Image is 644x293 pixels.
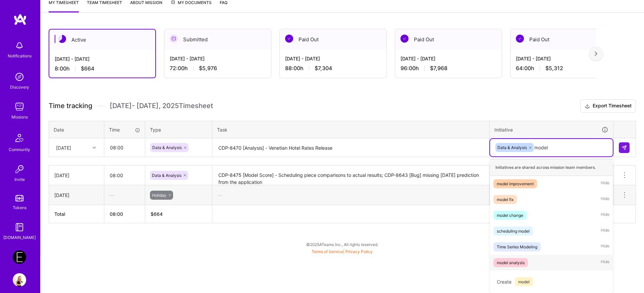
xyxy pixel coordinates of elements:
[400,55,496,62] div: [DATE] - [DATE]
[497,145,527,150] span: Data & Analysis
[10,84,29,91] div: Discovery
[430,65,447,72] span: $7,968
[497,212,523,219] div: model change
[400,65,496,72] div: 96:00 h
[11,250,28,264] a: Endeavor: Data Team- 3338DES275
[13,273,26,287] img: User Avatar
[619,142,630,153] div: null
[497,196,514,203] div: model fix
[601,242,609,251] span: Hide
[580,99,636,113] button: Export Timesheet
[213,166,489,185] textarea: CDP-8475 [Model Score] - Scheduling piece comparisons to actual results; CDP-8643 [Bug] missing [...
[3,234,36,241] div: [DOMAIN_NAME]
[497,243,537,250] div: Time Series Modeling
[9,146,30,153] div: Community
[152,193,166,198] span: Holiday
[490,186,613,204] div: —
[497,259,525,266] div: model analysis
[8,52,32,59] div: Notifications
[516,65,612,72] div: 64:00 h
[170,55,266,62] div: [DATE] - [DATE]
[280,29,386,50] div: Paid Out
[104,166,145,184] input: HH:MM
[315,65,332,72] span: $7,304
[545,65,563,72] span: $5,312
[212,121,490,138] th: Task
[13,204,26,211] div: Tokens
[312,249,373,254] span: |
[11,113,28,120] div: Missions
[13,70,26,84] img: discovery
[622,145,627,150] img: Submit
[93,146,96,149] i: icon Chevron
[490,159,613,176] div: Initiatives are shared across mission team members.
[170,65,266,72] div: 72:00 h
[601,195,609,204] span: Hide
[55,65,150,72] div: 8:00 h
[170,35,178,43] img: Submitted
[516,35,524,43] img: Paid Out
[601,227,609,236] span: Hide
[585,103,590,110] i: icon Download
[11,130,28,146] img: Community
[515,277,533,286] span: model
[55,55,150,62] div: [DATE] - [DATE]
[49,121,104,138] th: Date
[13,162,26,176] img: Invite
[13,13,27,26] img: logo
[58,35,66,43] img: Active
[285,35,293,43] img: Paid Out
[601,258,609,267] span: Hide
[212,186,489,204] div: —
[151,211,163,217] span: $ 664
[516,55,612,62] div: [DATE] - [DATE]
[56,144,71,151] div: [DATE]
[285,55,381,62] div: [DATE] - [DATE]
[493,274,609,290] div: Create
[40,236,644,253] div: © 2025 ATeams Inc., All rights reserved.
[400,35,409,43] img: Paid Out
[312,249,343,254] a: Terms of Service
[54,172,99,179] div: [DATE]
[13,39,26,52] img: bell
[104,186,145,204] div: —
[497,180,534,187] div: model improvement
[497,228,530,235] div: scheduling model
[601,179,609,188] span: Hide
[110,102,213,110] span: [DATE] - [DATE] , 2025 Timesheet
[164,29,271,50] div: Submitted
[13,221,26,234] img: guide book
[11,273,28,287] a: User Avatar
[595,51,597,56] img: right
[213,139,489,157] textarea: CDP-8470 [Analysis] - Venetian Hotel Rates Release
[152,145,182,150] span: Data & Analysis
[285,65,381,72] div: 88:00 h
[494,126,608,134] div: Initiative
[15,195,23,201] img: tokens
[14,176,25,183] div: Invite
[54,192,99,199] div: [DATE]
[109,126,140,133] div: Time
[511,29,617,50] div: Paid Out
[49,30,155,50] div: Active
[13,250,26,264] img: Endeavor: Data Team- 3338DES275
[104,205,145,223] th: 08:00
[145,121,212,138] th: Type
[105,139,145,156] input: HH:MM
[49,205,104,223] th: Total
[13,100,26,113] img: teamwork
[601,211,609,220] span: Hide
[81,65,94,72] span: $664
[152,173,181,178] span: Data & Analysis
[345,249,373,254] a: Privacy Policy
[395,29,502,50] div: Paid Out
[199,65,217,72] span: $5,976
[49,102,92,110] span: Time tracking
